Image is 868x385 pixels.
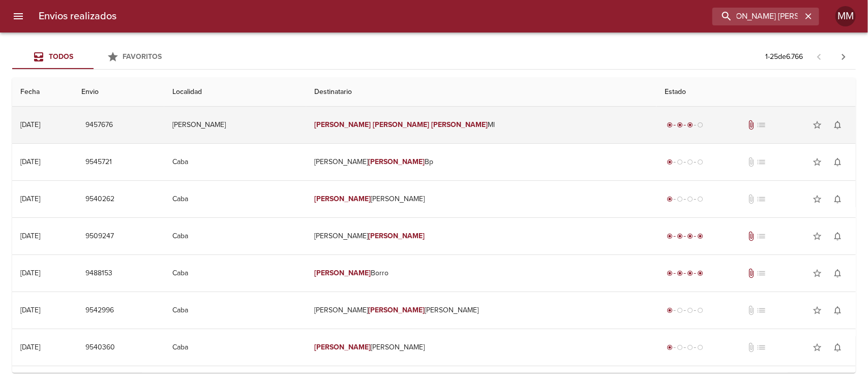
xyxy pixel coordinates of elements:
[812,120,822,130] span: star_border
[697,196,703,202] span: radio_button_unchecked
[687,307,693,313] span: radio_button_unchecked
[687,270,693,276] span: radio_button_checked
[665,157,705,167] div: Generado
[697,159,703,165] span: radio_button_unchecked
[687,159,693,165] span: radio_button_unchecked
[20,157,40,166] div: [DATE]
[746,120,756,130] span: Tiene documentos adjuntos
[667,307,673,313] span: radio_button_checked
[81,190,118,209] button: 9540262
[314,343,371,351] em: [PERSON_NAME]
[677,122,683,128] span: radio_button_checked
[697,344,703,350] span: radio_button_unchecked
[81,116,117,135] button: 9457676
[756,342,766,352] span: No tiene pedido asociado
[81,153,116,172] button: 9545721
[164,107,307,143] td: [PERSON_NAME]
[20,232,40,240] div: [DATE]
[306,329,656,366] td: [PERSON_NAME]
[85,119,113,132] span: 9457676
[746,305,756,315] span: No tiene documentos adjuntos
[667,196,673,202] span: radio_button_checked
[85,156,112,169] span: 9545721
[667,233,673,239] span: radio_button_checked
[697,233,703,239] span: radio_button_checked
[306,78,656,107] th: Destinatario
[20,269,40,277] div: [DATE]
[20,195,40,203] div: [DATE]
[807,152,827,172] button: Agregar a favoritos
[835,6,856,26] div: Abrir información de usuario
[756,120,766,130] span: No tiene pedido asociado
[807,115,827,135] button: Agregar a favoritos
[164,181,307,217] td: Caba
[20,306,40,314] div: [DATE]
[832,194,843,204] span: notifications_none
[756,157,766,167] span: No tiene pedido asociado
[164,78,307,107] th: Localidad
[81,264,116,283] button: 9488153
[677,196,683,202] span: radio_button_unchecked
[827,115,848,135] button: Activar notificaciones
[81,301,118,320] button: 9542996
[712,8,802,25] input: buscar
[85,304,114,317] span: 9542996
[687,344,693,350] span: radio_button_unchecked
[306,107,656,143] td: Ml
[306,218,656,254] td: [PERSON_NAME]
[314,120,371,129] em: [PERSON_NAME]
[665,120,705,130] div: En viaje
[756,305,766,315] span: No tiene pedido asociado
[368,306,425,314] em: [PERSON_NAME]
[832,342,843,352] span: notifications_none
[827,337,848,358] button: Activar notificaciones
[85,267,112,280] span: 9488153
[665,268,705,278] div: Entregado
[431,120,488,129] em: [PERSON_NAME]
[164,218,307,254] td: Caba
[306,292,656,329] td: [PERSON_NAME] [PERSON_NAME]
[832,157,843,167] span: notifications_none
[12,45,175,69] div: Tabs Envios
[687,122,693,128] span: radio_button_checked
[697,270,703,276] span: radio_button_checked
[665,231,705,241] div: Entregado
[123,52,162,61] span: Favoritos
[832,120,843,130] span: notifications_none
[667,344,673,350] span: radio_button_checked
[314,269,371,277] em: [PERSON_NAME]
[832,268,843,278] span: notifications_none
[697,307,703,313] span: radio_button_unchecked
[812,194,822,204] span: star_border
[665,342,705,352] div: Generado
[832,305,843,315] span: notifications_none
[164,144,307,180] td: Caba
[687,196,693,202] span: radio_button_unchecked
[368,157,425,166] em: [PERSON_NAME]
[20,343,40,351] div: [DATE]
[697,122,703,128] span: radio_button_unchecked
[656,78,856,107] th: Estado
[807,300,827,320] button: Agregar a favoritos
[807,337,827,358] button: Agregar a favoritos
[807,51,831,61] span: Pagina anterior
[756,194,766,204] span: No tiene pedido asociado
[827,263,848,283] button: Activar notificaciones
[812,268,822,278] span: star_border
[677,344,683,350] span: radio_button_unchecked
[6,4,31,28] button: menu
[746,194,756,204] span: No tiene documentos adjuntos
[20,120,40,129] div: [DATE]
[306,181,656,217] td: [PERSON_NAME]
[812,342,822,352] span: star_border
[746,268,756,278] span: Tiene documentos adjuntos
[81,227,118,246] button: 9509247
[677,307,683,313] span: radio_button_unchecked
[368,232,425,240] em: [PERSON_NAME]
[765,52,803,62] p: 1 - 25 de 6.766
[812,305,822,315] span: star_border
[314,195,371,203] em: [PERSON_NAME]
[746,231,756,241] span: Tiene documentos adjuntos
[812,157,822,167] span: star_border
[667,270,673,276] span: radio_button_checked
